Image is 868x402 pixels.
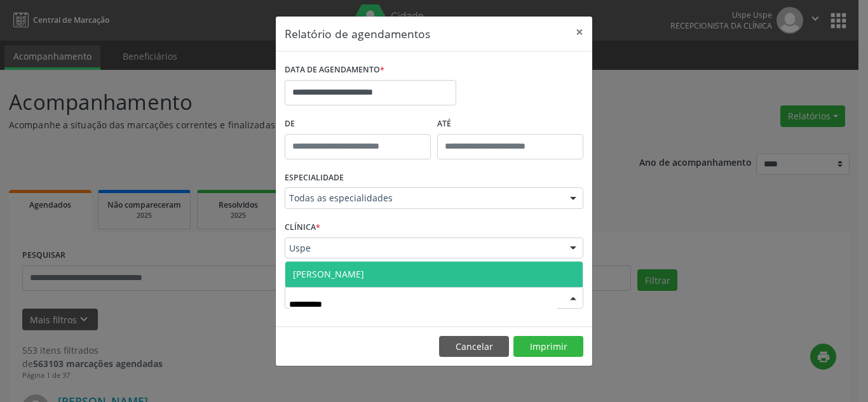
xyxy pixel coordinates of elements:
[293,268,364,280] span: [PERSON_NAME]
[289,192,557,204] span: Todas as especialidades
[285,60,384,80] label: DATA DE AGENDAMENTO
[513,336,583,358] button: Imprimir
[285,218,320,238] label: CLÍNICA
[285,114,431,134] label: De
[289,242,557,255] span: Uspe
[285,168,344,188] label: ESPECIALIDADE
[439,336,509,358] button: Cancelar
[437,114,583,134] label: ATÉ
[567,17,592,48] button: Close
[285,25,430,42] h5: Relatório de agendamentos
